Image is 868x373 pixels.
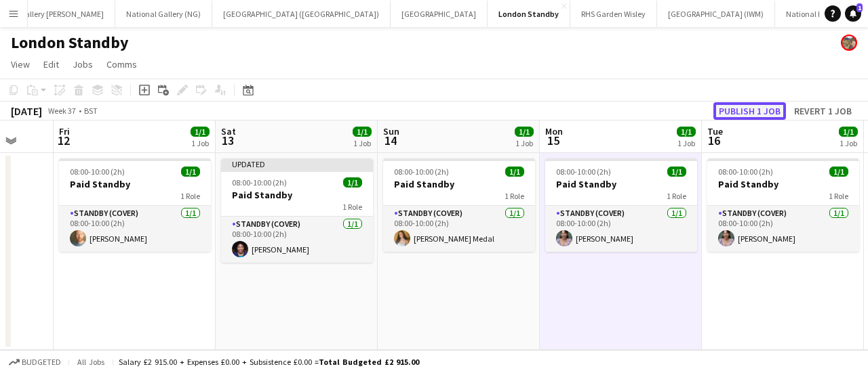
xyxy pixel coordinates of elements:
[707,158,859,252] app-job-card: 08:00-10:00 (2h)1/1Paid Standby1 RoleStandby (cover)1/108:00-10:00 (2h)[PERSON_NAME]
[38,56,64,73] a: Edit
[232,177,287,188] span: 08:00-10:00 (2h)
[22,357,61,367] span: Budgeted
[181,167,200,177] span: 1/1
[106,58,137,70] span: Comms
[543,133,563,148] span: 15
[11,58,30,70] span: View
[545,125,563,137] span: Mon
[829,167,848,177] span: 1/1
[556,167,611,177] span: 08:00-10:00 (2h)
[119,357,419,367] div: Salary £2 915.00 + Expenses £0.00 + Subsistence £0.00 =
[707,178,859,190] h3: Paid Standby
[353,127,372,137] span: 1/1
[383,206,535,252] app-card-role: Standby (cover)1/108:00-10:00 (2h)[PERSON_NAME] Medal
[59,158,211,252] app-job-card: 08:00-10:00 (2h)1/1Paid Standby1 RoleStandby (cover)1/108:00-10:00 (2h)[PERSON_NAME]
[101,56,142,73] a: Comms
[11,104,42,118] div: [DATE]
[839,127,858,137] span: 1/1
[381,133,399,148] span: 14
[59,206,211,252] app-card-role: Standby (cover)1/108:00-10:00 (2h)[PERSON_NAME]
[713,102,786,120] button: Publish 1 job
[707,206,859,252] app-card-role: Standby (cover)1/108:00-10:00 (2h)[PERSON_NAME]
[718,167,773,177] span: 08:00-10:00 (2h)
[70,167,125,177] span: 08:00-10:00 (2h)
[705,133,723,148] span: 16
[841,35,857,51] app-user-avatar: Alyce Paton
[570,1,657,27] button: RHS Garden Wisley
[84,106,98,116] div: BST
[212,1,391,27] button: [GEOGRAPHIC_DATA] ([GEOGRAPHIC_DATA])
[115,1,212,27] button: National Gallery (NG)
[789,102,857,120] button: Revert 1 job
[505,191,524,201] span: 1 Role
[219,133,236,148] span: 13
[191,127,210,137] span: 1/1
[221,189,373,201] h3: Paid Standby
[319,357,419,367] span: Total Budgeted £2 915.00
[221,125,236,137] span: Sat
[180,191,200,201] span: 1 Role
[707,125,723,137] span: Tue
[221,158,373,169] div: Updated
[343,177,362,188] span: 1/1
[221,217,373,263] app-card-role: Standby (cover)1/108:00-10:00 (2h)[PERSON_NAME]
[383,125,399,137] span: Sun
[488,1,570,27] button: London Standby
[45,106,79,116] span: Week 37
[73,58,93,70] span: Jobs
[515,127,534,137] span: 1/1
[829,191,848,201] span: 1 Role
[75,357,107,367] span: All jobs
[545,158,697,252] app-job-card: 08:00-10:00 (2h)1/1Paid Standby1 RoleStandby (cover)1/108:00-10:00 (2h)[PERSON_NAME]
[394,167,449,177] span: 08:00-10:00 (2h)
[383,158,535,252] app-job-card: 08:00-10:00 (2h)1/1Paid Standby1 RoleStandby (cover)1/108:00-10:00 (2h)[PERSON_NAME] Medal
[677,127,696,137] span: 1/1
[67,56,98,73] a: Jobs
[545,206,697,252] app-card-role: Standby (cover)1/108:00-10:00 (2h)[PERSON_NAME]
[5,56,35,73] a: View
[667,167,686,177] span: 1/1
[11,32,129,53] h1: London Standby
[840,138,857,148] div: 1 Job
[221,158,373,263] app-job-card: Updated08:00-10:00 (2h)1/1Paid Standby1 RoleStandby (cover)1/108:00-10:00 (2h)[PERSON_NAME]
[657,1,775,27] button: [GEOGRAPHIC_DATA] (IWM)
[856,3,863,12] span: 1
[43,58,59,70] span: Edit
[545,178,697,190] h3: Paid Standby
[353,138,371,148] div: 1 Job
[383,178,535,190] h3: Paid Standby
[845,5,861,22] a: 1
[505,167,524,177] span: 1/1
[57,133,70,148] span: 12
[59,178,211,190] h3: Paid Standby
[191,138,209,148] div: 1 Job
[515,138,533,148] div: 1 Job
[667,191,686,201] span: 1 Role
[7,355,63,370] button: Budgeted
[59,125,70,137] span: Fri
[391,1,488,27] button: [GEOGRAPHIC_DATA]
[342,202,362,212] span: 1 Role
[677,138,695,148] div: 1 Job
